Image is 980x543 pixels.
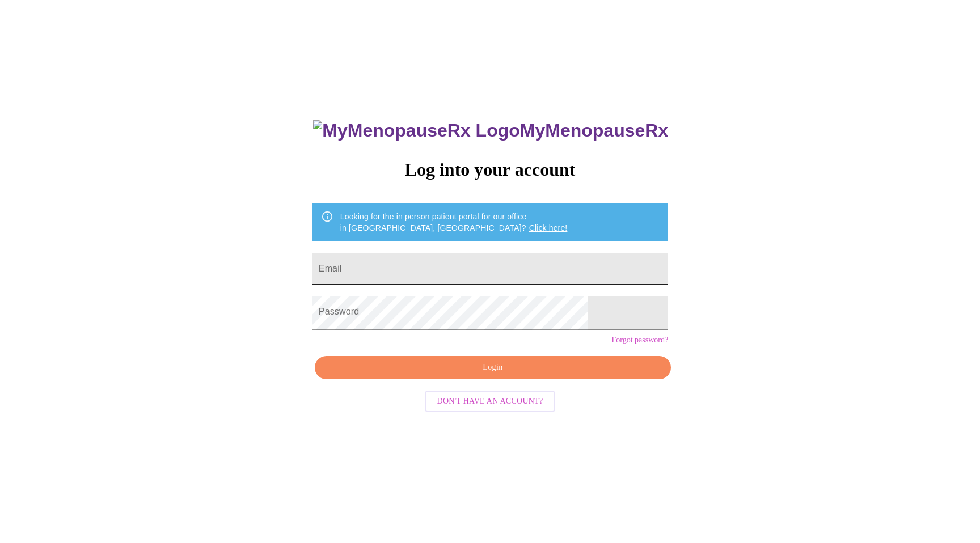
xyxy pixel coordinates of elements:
[340,206,568,238] div: Looking for the in person patient portal for our office in [GEOGRAPHIC_DATA], [GEOGRAPHIC_DATA]?
[422,396,559,405] a: Don't have an account?
[328,360,658,375] span: Login
[312,159,668,180] h3: Log into your account
[313,120,668,141] h3: MyMenopauseRx
[437,394,543,409] span: Don't have an account?
[611,336,668,345] a: Forgot password?
[313,120,519,141] img: MyMenopauseRx Logo
[529,223,568,232] a: Click here!
[425,391,556,413] button: Don't have an account?
[315,356,671,379] button: Login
